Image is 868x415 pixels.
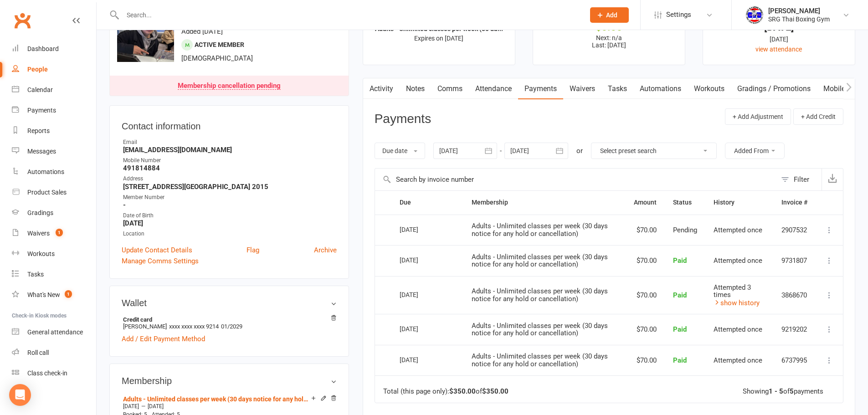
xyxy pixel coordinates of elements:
[776,169,822,190] button: Filter
[606,11,617,19] span: Add
[314,245,337,256] a: Archive
[518,78,563,99] a: Payments
[711,34,847,44] div: [DATE]
[27,250,55,257] div: Workouts
[56,229,63,236] span: 1
[12,343,96,363] a: Roll call
[375,169,776,190] input: Search by invoice number
[27,107,56,114] div: Payments
[773,276,816,314] td: 3868670
[400,287,442,302] div: [DATE]
[472,322,608,338] span: Adults - Unlimited classes per week (30 days notice for any hold or cancellation)
[773,245,816,276] td: 9731807
[123,193,337,202] div: Member Number
[725,108,791,125] button: + Add Adjustment
[773,345,816,376] td: 6737995
[195,41,244,48] span: Active member
[673,291,687,299] span: Paid
[400,222,442,236] div: [DATE]
[714,226,762,234] span: Attempted once
[27,230,50,237] div: Waivers
[400,78,431,99] a: Notes
[714,256,762,265] span: Attempted once
[773,191,816,214] th: Invoice #
[400,322,442,336] div: [DATE]
[414,35,463,42] span: Expires on [DATE]
[743,388,823,395] div: Showing of payments
[601,78,633,99] a: Tasks
[27,349,49,356] div: Roll call
[169,323,219,330] span: xxxx xxxx xxxx 9214
[120,9,578,21] input: Search...
[12,264,96,285] a: Tasks
[12,141,96,162] a: Messages
[665,191,705,214] th: Status
[590,7,629,23] button: Add
[626,314,665,345] td: $70.00
[688,78,731,99] a: Workouts
[673,226,697,234] span: Pending
[400,253,442,267] div: [DATE]
[123,211,337,220] div: Date of Birth
[793,108,843,125] button: + Add Credit
[12,80,96,100] a: Calendar
[148,403,164,410] span: [DATE]
[472,287,608,303] span: Adults - Unlimited classes per week (30 days notice for any hold or cancellation)
[711,22,847,32] div: [DATE]
[541,34,677,49] p: Next: n/a Last: [DATE]
[705,191,773,214] th: History
[65,290,72,298] span: 1
[714,356,762,364] span: Attempted once
[27,66,48,73] div: People
[673,256,687,265] span: Paid
[714,325,762,333] span: Attempted once
[482,387,508,395] strong: $350.00
[12,162,96,182] a: Automations
[626,191,665,214] th: Amount
[123,230,337,238] div: Location
[725,143,785,159] button: Added From
[122,118,337,131] h3: Contact information
[247,245,259,256] a: Flag
[731,78,817,99] a: Gradings / Promotions
[768,15,830,23] div: SRG Thai Boxing Gym
[714,299,760,307] a: show history
[431,78,469,99] a: Comms
[122,333,205,344] a: Add / Edit Payment Method
[27,328,83,336] div: General attendance
[122,376,337,386] h3: Membership
[472,222,608,238] span: Adults - Unlimited classes per week (30 days notice for any hold or cancellation)
[773,215,816,246] td: 2907532
[472,253,608,269] span: Adults - Unlimited classes per week (30 days notice for any hold or cancellation)
[117,5,174,62] img: image1754458729.png
[122,298,337,308] h3: Wallet
[745,6,764,24] img: thumb_image1718682644.png
[755,46,802,53] a: view attendance
[123,138,337,147] div: Email
[122,245,192,256] a: Update Contact Details
[181,27,223,36] time: Added [DATE]
[673,356,687,364] span: Paid
[123,164,337,172] strong: 491814884
[27,209,53,216] div: Gradings
[714,283,751,299] span: Attempted 3 times
[178,82,281,90] div: Membership cancellation pending
[469,78,518,99] a: Attendance
[400,353,442,367] div: [DATE]
[123,395,311,403] a: Adults - Unlimited classes per week (30 days notice for any hold or cancellation)
[383,388,508,395] div: Total (this page only): of
[626,345,665,376] td: $70.00
[666,5,691,25] span: Settings
[576,145,583,156] div: or
[472,352,608,368] span: Adults - Unlimited classes per week (30 days notice for any hold or cancellation)
[27,271,44,278] div: Tasks
[12,203,96,223] a: Gradings
[12,182,96,203] a: Product Sales
[12,100,96,121] a: Payments
[27,45,59,52] div: Dashboard
[673,325,687,333] span: Paid
[121,403,337,410] div: —
[27,369,67,377] div: Class check-in
[123,156,337,165] div: Mobile Number
[12,223,96,244] a: Waivers 1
